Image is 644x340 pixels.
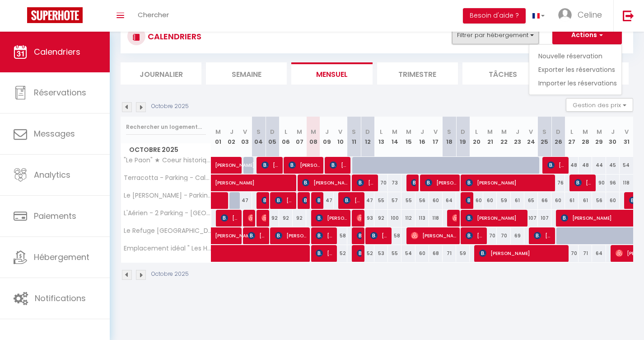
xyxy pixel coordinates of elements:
[434,127,438,136] abbr: V
[392,127,397,136] abbr: M
[606,175,620,191] div: 96
[461,127,465,136] abbr: D
[248,209,252,227] span: [PERSON_NAME]
[623,10,634,21] img: logout
[122,157,213,164] span: "Le Paon" ★ Coeur historique [GEOGRAPHIC_DATA] ★ Netflix
[311,127,316,136] abbr: M
[606,117,620,157] th: 30
[579,192,592,209] div: 61
[122,192,213,199] span: Le [PERSON_NAME] - Parking - Terrasse
[470,117,483,157] th: 20
[452,209,457,227] span: Margaux Lacheze
[574,174,593,191] span: [PERSON_NAME]
[215,152,257,169] span: [PERSON_NAME]
[347,117,361,157] th: 11
[401,210,415,227] div: 112
[361,192,374,209] div: 47
[401,245,415,262] div: 54
[357,209,361,227] span: [PERSON_NAME]
[285,127,287,136] abbr: L
[542,127,546,136] abbr: S
[357,245,361,262] span: [PERSON_NAME]
[579,117,592,157] th: 28
[388,117,401,157] th: 14
[466,192,470,209] span: [PERSON_NAME]
[415,117,429,157] th: 16
[211,175,225,192] a: [PERSON_NAME]
[558,8,572,22] img: ...
[620,175,633,191] div: 118
[316,209,347,227] span: [PERSON_NAME]
[401,117,415,157] th: 15
[266,210,279,227] div: 92
[565,192,579,209] div: 61
[511,192,524,209] div: 61
[374,175,388,191] div: 70
[293,117,306,157] th: 07
[334,117,347,157] th: 10
[361,117,374,157] th: 12
[625,127,629,136] abbr: V
[411,227,456,244] span: [PERSON_NAME]
[215,127,221,136] abbr: M
[34,169,70,180] span: Analytics
[524,210,538,227] div: 107
[325,127,329,136] abbr: J
[230,127,233,136] abbr: J
[538,49,617,63] a: Nouvelle réservation
[279,210,293,227] div: 92
[401,192,415,209] div: 55
[374,192,388,209] div: 55
[257,127,261,136] abbr: S
[211,117,225,157] th: 01
[565,157,579,174] div: 48
[297,127,302,136] abbr: M
[570,127,573,136] abbr: L
[261,209,266,227] span: [PERSON_NAME]
[121,62,201,85] li: Journalier
[370,227,388,244] span: [PERSON_NAME]
[248,227,266,244] span: [PERSON_NAME]
[374,210,388,227] div: 92
[592,192,606,209] div: 56
[151,102,189,111] p: Octobre 2025
[406,127,411,136] abbr: M
[497,192,510,209] div: 59
[429,245,443,262] div: 68
[592,117,606,157] th: 29
[320,117,334,157] th: 09
[138,10,169,19] span: Chercher
[275,227,307,244] span: [PERSON_NAME]
[447,127,451,136] abbr: S
[429,210,443,227] div: 118
[592,157,606,174] div: 44
[330,156,348,174] span: [PERSON_NAME]
[206,62,287,85] li: Semaine
[388,210,401,227] div: 100
[579,157,592,174] div: 48
[320,192,334,209] div: 47
[620,157,633,174] div: 54
[606,192,620,209] div: 60
[261,156,280,174] span: [PERSON_NAME]
[479,245,565,262] span: [PERSON_NAME]
[34,87,86,98] span: Réservations
[497,117,510,157] th: 22
[552,26,622,44] button: Actions
[429,192,443,209] div: 60
[470,192,483,209] div: 60
[221,209,239,227] span: [PERSON_NAME]
[483,192,497,209] div: 60
[126,119,206,135] input: Rechercher un logement...
[365,127,370,136] abbr: D
[551,175,565,191] div: 76
[538,76,617,90] a: Importer les réservations
[243,127,247,136] abbr: V
[343,192,361,209] span: [PERSON_NAME]
[463,8,526,24] button: Besoin d'aide ?
[443,192,456,209] div: 64
[361,245,374,262] div: 52
[462,62,543,85] li: Tâches
[466,209,524,227] span: [PERSON_NAME]
[374,117,388,157] th: 13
